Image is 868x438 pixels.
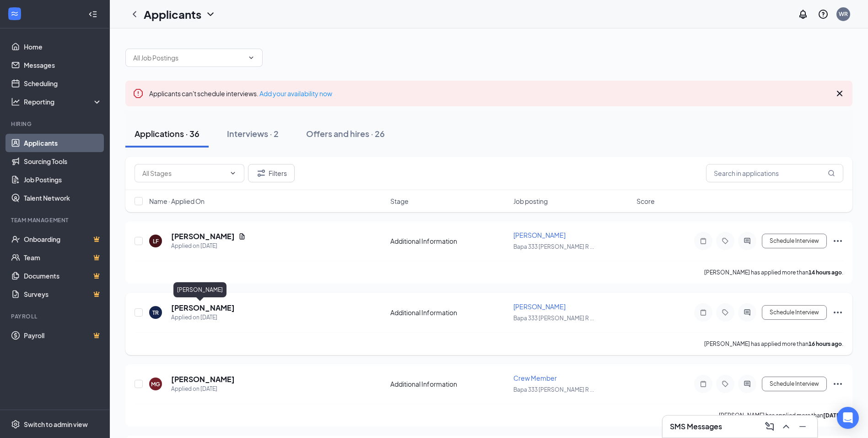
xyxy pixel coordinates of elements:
div: Open Intercom Messenger [837,407,859,429]
input: All Job Postings [133,53,244,63]
svg: Minimize [797,421,808,432]
svg: ActiveChat [742,237,753,245]
svg: ChevronDown [205,9,216,20]
a: Talent Network [24,189,102,207]
p: [PERSON_NAME] has applied more than . [704,340,843,348]
a: Add your availability now [259,89,332,98]
svg: ChevronDown [229,170,237,177]
h3: SMS Messages [670,422,722,432]
h5: [PERSON_NAME] [171,374,235,384]
input: Search in applications [706,164,843,182]
svg: ChevronUp [781,421,792,432]
div: Applied on [DATE] [171,313,235,322]
div: Additional Information [390,308,508,317]
svg: Ellipses [832,307,843,318]
button: Minimize [795,419,810,434]
b: 14 hours ago [809,269,842,276]
svg: Document [238,233,246,240]
svg: Note [698,237,709,245]
a: DocumentsCrown [24,267,102,285]
div: Reporting [24,97,102,106]
svg: Tag [720,380,731,388]
div: [PERSON_NAME] [173,282,226,297]
svg: MagnifyingGlass [828,170,835,177]
svg: Filter [256,168,267,179]
a: OnboardingCrown [24,230,102,248]
svg: Tag [720,237,731,245]
a: TeamCrown [24,248,102,267]
h1: Applicants [144,6,201,22]
svg: ChevronDown [248,54,255,61]
svg: ActiveChat [742,380,753,388]
h5: [PERSON_NAME] [171,303,235,313]
div: Hiring [11,120,100,128]
span: Job posting [513,197,548,206]
span: Stage [390,197,409,206]
svg: WorkstreamLogo [10,9,19,18]
svg: Tag [720,309,731,316]
span: Name · Applied On [149,197,205,206]
svg: Collapse [88,10,97,19]
span: [PERSON_NAME] [513,302,566,311]
button: Filter Filters [248,164,295,182]
svg: Notifications [798,9,809,20]
div: Switch to admin view [24,420,88,429]
span: Bapa 333 [PERSON_NAME] R ... [513,386,594,393]
div: Team Management [11,216,100,224]
p: [PERSON_NAME] has applied more than . [719,411,843,419]
svg: Settings [11,420,20,429]
svg: Ellipses [832,235,843,246]
a: Sourcing Tools [24,152,102,170]
svg: QuestionInfo [818,9,829,20]
p: [PERSON_NAME] has applied more than . [704,268,843,276]
a: PayrollCrown [24,326,102,345]
div: TR [152,309,159,317]
button: ComposeMessage [762,419,777,434]
b: 16 hours ago [809,340,842,347]
button: Schedule Interview [762,305,827,320]
div: LF [153,237,159,245]
a: Messages [24,56,102,74]
div: Offers and hires · 26 [306,128,385,139]
span: Bapa 333 [PERSON_NAME] R ... [513,243,594,250]
a: SurveysCrown [24,285,102,303]
h5: [PERSON_NAME] [171,231,235,241]
div: Payroll [11,312,100,320]
button: ChevronUp [779,419,793,434]
a: Home [24,38,102,56]
div: Additional Information [390,379,508,389]
div: Applied on [DATE] [171,241,246,251]
button: Schedule Interview [762,234,827,248]
span: Bapa 333 [PERSON_NAME] R ... [513,315,594,322]
b: [DATE] [823,412,842,419]
button: Schedule Interview [762,377,827,391]
svg: Error [133,88,144,99]
a: Applicants [24,134,102,152]
span: Score [636,197,655,206]
svg: ActiveChat [742,309,753,316]
svg: Note [698,309,709,316]
input: All Stages [142,168,226,178]
svg: ChevronLeft [129,9,140,20]
div: Additional Information [390,236,508,246]
div: MG [151,380,160,388]
svg: Ellipses [832,378,843,389]
div: WR [839,10,848,18]
span: Applicants can't schedule interviews. [149,89,332,98]
div: Applied on [DATE] [171,384,235,394]
div: Applications · 36 [135,128,199,139]
svg: ComposeMessage [764,421,775,432]
div: Interviews · 2 [227,128,279,139]
span: [PERSON_NAME] [513,231,566,239]
a: Scheduling [24,74,102,93]
svg: Note [698,380,709,388]
svg: Analysis [11,97,20,106]
svg: Cross [834,88,845,99]
span: Crew Member [513,374,557,382]
a: Job Postings [24,170,102,189]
